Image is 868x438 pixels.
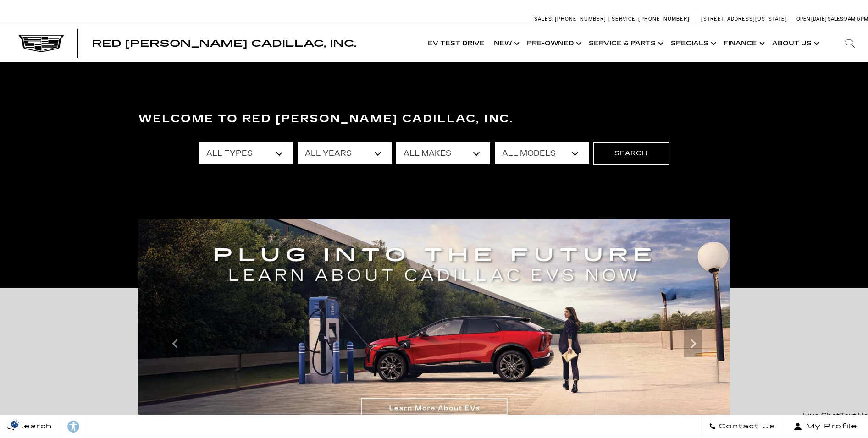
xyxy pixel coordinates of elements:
[495,142,589,164] select: Filter by model
[768,25,822,62] a: About Us
[608,16,692,22] a: Service: [PHONE_NUMBER]
[844,16,868,22] span: 9 AM-6 PM
[666,25,719,62] a: Specials
[522,25,584,62] a: Pre-Owned
[18,35,64,52] img: Cadillac Dark Logo with Cadillac White Text
[593,142,669,164] button: Search
[716,420,775,433] span: Contact Us
[828,16,844,22] span: Sales:
[14,420,52,433] span: Search
[701,16,787,22] a: [STREET_ADDRESS][US_STATE]
[423,25,489,62] a: EV Test Drive
[796,16,827,22] span: Open [DATE]
[298,142,392,164] select: Filter by year
[5,419,26,429] section: Click to Open Cookie Consent Modal
[584,25,666,62] a: Service & Parts
[534,16,553,22] span: Sales:
[489,25,522,62] a: New
[783,415,868,438] button: Open user profile menu
[92,39,356,48] a: Red [PERSON_NAME] Cadillac, Inc.
[802,420,857,433] span: My Profile
[702,415,783,438] a: Contact Us
[166,330,184,357] div: Previous slide
[5,419,26,429] img: Opt-Out Icon
[534,16,608,22] a: Sales: [PHONE_NUMBER]
[684,330,702,357] div: Next slide
[612,16,637,22] span: Service:
[138,110,730,128] h3: Welcome to Red [PERSON_NAME] Cadillac, Inc.
[92,38,356,49] span: Red [PERSON_NAME] Cadillac, Inc.
[396,142,490,164] select: Filter by make
[199,142,293,164] select: Filter by type
[719,25,768,62] a: Finance
[555,16,606,22] span: [PHONE_NUMBER]
[638,16,690,22] span: [PHONE_NUMBER]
